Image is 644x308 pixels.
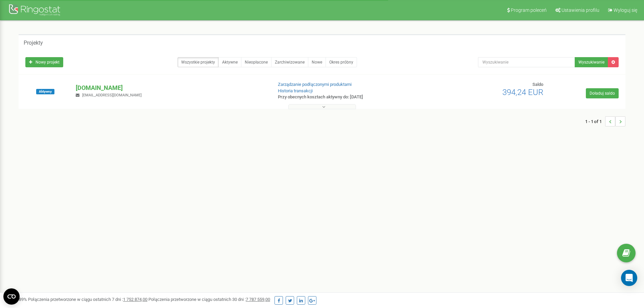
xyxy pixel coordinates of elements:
[278,94,419,100] p: Przy obecnych kosztach aktywny do: [DATE]
[278,88,313,93] a: Historia transakcji
[246,297,270,302] u: 7 787 559,00
[28,297,147,302] span: Połączenia przetworzone w ciągu ostatnich 7 dni :
[326,57,357,67] a: Okres próbny
[24,40,43,46] h5: Projekty
[308,57,326,67] a: Nowe
[586,88,619,98] a: Doładuj saldo
[177,57,219,67] a: Wszystkie projekty
[585,116,605,126] span: 1 - 1 of 1
[562,7,599,13] span: Ustawienia profilu
[76,84,267,92] p: [DOMAIN_NAME]
[502,88,543,97] span: 394,24 EUR
[241,57,271,67] a: Nieopłacone
[621,270,637,286] div: Open Intercom Messenger
[532,82,543,87] span: Saldo
[278,82,352,87] a: Zarządzanie podłączonymi produktami
[575,57,608,67] button: Wyszukiwanie
[123,297,147,302] u: 1 752 874,00
[25,57,63,67] a: Nowy projekt
[511,7,547,13] span: Program poleceń
[148,297,270,302] span: Połączenia przetworzone w ciągu ostatnich 30 dni :
[82,93,142,97] span: [EMAIL_ADDRESS][DOMAIN_NAME]
[614,7,637,13] span: Wyloguj się
[218,57,241,67] a: Aktywne
[585,110,625,133] nav: ...
[478,57,575,67] input: Wyszukiwanie
[3,288,20,305] button: Open CMP widget
[36,89,54,94] span: Aktywny
[271,57,308,67] a: Zarchiwizowane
